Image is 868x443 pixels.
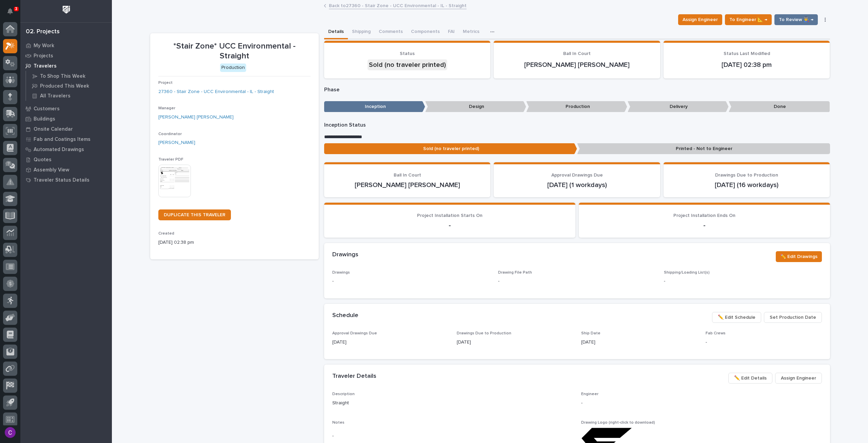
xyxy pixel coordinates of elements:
[158,106,175,110] span: Manager
[324,25,348,39] button: Details
[581,421,655,425] span: Drawing Logo (right-click to download)
[734,374,767,382] span: ✏️ Edit Details
[332,392,355,396] span: Description
[628,101,729,112] p: Delivery
[457,339,573,346] p: [DATE]
[332,181,482,189] p: [PERSON_NAME] [PERSON_NAME]
[459,25,484,39] button: Metrics
[502,61,652,69] p: [PERSON_NAME] [PERSON_NAME]
[34,63,57,69] p: Travelers
[26,28,60,36] div: 02. Projects
[34,157,52,163] p: Quotes
[34,147,84,153] p: Automated Drawings
[672,61,822,69] p: [DATE] 02:38 pm
[34,126,73,132] p: Onsite Calendar
[20,51,112,61] a: Projects
[332,339,449,346] p: [DATE]
[394,173,421,178] span: Ball In Court
[425,101,526,112] p: Design
[3,425,17,440] button: users-avatar
[26,81,112,91] a: Produced This Week
[498,271,532,275] span: Drawing File Path
[158,158,183,162] span: Traveler PDF
[34,167,69,173] p: Assembly View
[780,253,817,261] span: ✏️ Edit Drawings
[332,221,567,229] p: -
[563,51,591,56] span: Ball In Court
[581,331,600,335] span: Ship Date
[775,373,822,384] button: Assign Engineer
[34,116,55,122] p: Buildings
[678,14,722,25] button: Assign Engineer
[400,51,415,56] span: Status
[158,114,234,121] a: [PERSON_NAME] [PERSON_NAME]
[332,278,490,285] p: -
[526,101,627,112] p: Production
[577,143,830,154] p: Printed - Not to Engineer
[502,181,652,189] p: [DATE] (1 workdays)
[444,25,459,39] button: FAI
[706,331,726,335] span: Fab Crews
[158,41,311,61] p: *Stair Zone* UCC Environmental - Straight
[15,6,17,11] p: 3
[158,239,311,246] p: [DATE] 02:38 pm
[324,101,425,112] p: Inception
[329,1,467,9] a: Back to27360 - Stair Zone - UCC Environmental - IL - Straight
[368,59,447,70] div: Sold (no traveler printed)
[34,53,53,59] p: Projects
[324,87,830,93] p: Phase
[729,101,830,112] p: Done
[20,40,112,51] a: My Work
[779,16,813,24] span: To Review 👨‍🏭 →
[34,106,60,112] p: Customers
[457,331,511,335] span: Drawings Due to Production
[712,312,761,323] button: ✏️ Edit Schedule
[20,154,112,165] a: Quotes
[26,91,112,100] a: All Travelers
[764,312,822,323] button: Set Production Date
[664,278,822,285] p: -
[728,373,772,384] button: ✏️ Edit Details
[3,4,17,18] button: Notifications
[332,331,377,335] span: Approval Drawings Due
[417,213,482,218] span: Project Installation Starts On
[551,173,603,178] span: Approval Drawings Due
[332,251,358,259] h2: Drawings
[724,51,770,56] span: Status Last Modified
[220,63,246,72] div: Production
[20,61,112,71] a: Travelers
[20,124,112,134] a: Onsite Calendar
[664,271,710,275] span: Shipping/Loading List(s)
[34,43,54,49] p: My Work
[673,213,735,218] span: Project Installation Ends On
[20,175,112,185] a: Traveler Status Details
[60,3,73,16] img: Workspace Logo
[34,136,91,143] p: Fab and Coatings Items
[587,221,822,229] p: -
[683,16,718,24] span: Assign Engineer
[715,173,778,178] span: Drawings Due to Production
[158,139,195,146] a: [PERSON_NAME]
[672,181,822,189] p: [DATE] (16 workdays)
[158,209,231,220] a: DUPLICATE THIS TRAVELER
[776,251,822,262] button: ✏️ Edit Drawings
[158,81,173,85] span: Project
[26,71,112,81] a: To Shop This Week
[20,144,112,154] a: Automated Drawings
[581,400,822,407] p: -
[332,271,350,275] span: Drawings
[498,278,499,285] p: -
[770,313,816,321] span: Set Production Date
[40,83,89,89] p: Produced This Week
[40,73,85,79] p: To Shop This Week
[324,143,577,154] p: Sold (no traveler printed)
[581,339,697,346] p: [DATE]
[774,14,818,25] button: To Review 👨‍🏭 →
[375,25,407,39] button: Comments
[706,339,822,346] p: -
[34,177,90,183] p: Traveler Status Details
[40,93,71,99] p: All Travelers
[725,14,772,25] button: To Engineer 📐 →
[20,114,112,124] a: Buildings
[20,104,112,114] a: Customers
